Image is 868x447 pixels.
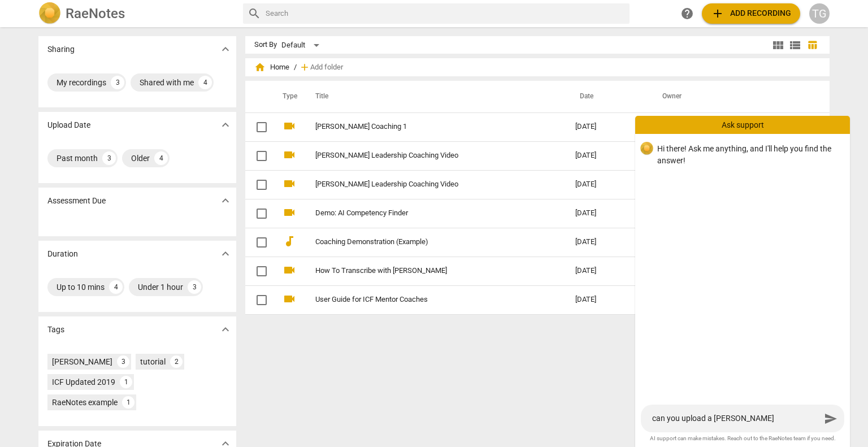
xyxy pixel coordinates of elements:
p: Assessment Due [47,195,106,207]
div: Sort By [254,41,277,49]
button: List view [787,37,804,54]
span: expand_more [219,194,232,207]
div: 3 [117,355,129,368]
span: table_chart [807,40,818,50]
span: expand_more [219,118,232,132]
span: view_module [771,38,785,52]
div: 1 [120,376,132,388]
span: add [711,7,724,20]
td: [DATE] [566,141,649,170]
span: Add folder [310,63,343,72]
a: [PERSON_NAME] Leadership Coaching Video [315,151,535,160]
div: Under 1 hour [138,281,183,293]
span: expand_more [219,323,232,336]
p: Duration [47,248,78,260]
div: 3 [188,280,201,294]
div: 4 [109,280,123,294]
th: Owner [649,81,805,112]
th: Type [274,81,302,112]
div: RaeNotes example [52,397,118,408]
th: Date [566,81,649,112]
a: How To Transcribe with [PERSON_NAME] [315,267,535,275]
img: 07265d9b138777cce26606498f17c26b.svg [640,142,653,155]
p: Sharing [47,44,75,55]
a: Demo: AI Competency Finder [315,209,535,218]
span: videocam [283,292,296,306]
input: Search [266,5,625,23]
span: videocam [283,206,296,219]
span: videocam [283,148,296,162]
div: My recordings [57,77,106,88]
p: Upload Date [47,119,90,131]
span: expand_more [219,247,232,261]
td: [DATE] [566,228,649,257]
textarea: can you upload a [PERSON_NAME] [652,413,821,424]
div: Older [131,153,150,164]
span: / [294,63,297,72]
span: videocam [283,119,296,133]
span: expand_more [219,42,232,56]
a: [PERSON_NAME] Coaching 1 [315,123,535,131]
p: Hi there! Ask me anything, and I'll help you find the answer! [657,143,841,166]
p: Tags [47,324,64,336]
div: Ask support [635,116,850,134]
div: 3 [111,76,124,89]
a: [PERSON_NAME] Leadership Coaching Video [315,180,535,189]
span: audiotrack [283,235,296,248]
button: Upload [702,3,800,24]
td: [DATE] [566,257,649,285]
div: Past month [57,153,98,164]
a: Help [677,3,697,24]
div: Shared with me [140,77,194,88]
div: tutorial [140,356,166,367]
th: Title [302,81,566,112]
a: User Guide for ICF Mentor Coaches [315,296,535,304]
span: help [680,7,694,20]
div: Up to 10 mins [57,281,105,293]
span: AI support can make mistakes. Reach out to the RaeNotes team if you need. [644,435,841,442]
span: add [299,62,310,73]
span: search [248,7,261,20]
span: Home [254,62,289,73]
div: 3 [102,151,116,165]
button: Table view [804,37,821,54]
div: 4 [198,76,212,89]
button: Show more [217,192,234,209]
span: send [824,412,837,426]
button: Tile view [770,37,787,54]
a: LogoRaeNotes [38,2,234,25]
button: Show more [217,41,234,58]
td: [DATE] [566,285,649,314]
a: Coaching Demonstration (Example) [315,238,535,246]
span: videocam [283,263,296,277]
div: Default [281,36,323,54]
span: Add recording [711,7,791,20]
button: Show more [217,116,234,133]
div: ICF Updated 2019 [52,376,115,388]
td: [DATE] [566,170,649,199]
div: 2 [170,355,183,368]
td: [DATE] [566,199,649,228]
span: videocam [283,177,296,190]
button: Show more [217,245,234,262]
span: home [254,62,266,73]
h2: RaeNotes [66,6,125,21]
td: [DATE] [566,112,649,141]
img: Logo [38,2,61,25]
span: view_list [788,38,802,52]
div: 1 [122,396,134,409]
button: TG [809,3,830,24]
div: [PERSON_NAME] [52,356,112,367]
button: Send [821,409,841,429]
div: 4 [154,151,168,165]
button: Show more [217,321,234,338]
